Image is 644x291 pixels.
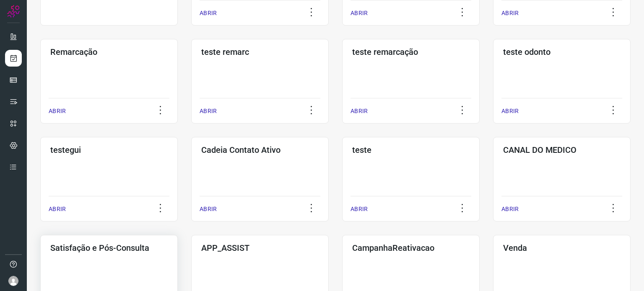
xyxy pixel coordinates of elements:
h3: teste remarcação [352,47,470,57]
p: ABRIR [49,205,66,214]
img: Logo [7,5,20,18]
h3: CampanhaReativacao [352,243,470,253]
p: ABRIR [501,107,519,116]
h3: Remarcação [50,47,168,57]
p: ABRIR [351,9,368,18]
h3: CANAL DO MEDICO [503,145,621,155]
p: ABRIR [200,107,217,116]
h3: testegui [50,145,168,155]
h3: Cadeia Contato Ativo [201,145,319,155]
p: ABRIR [501,9,519,18]
p: ABRIR [200,9,217,18]
p: ABRIR [351,107,368,116]
h3: teste odonto [503,47,621,57]
p: ABRIR [49,107,66,116]
img: avatar-user-boy.jpg [8,276,18,286]
h3: teste remarc [201,47,319,57]
h3: Venda [503,243,621,253]
p: ABRIR [351,205,368,214]
h3: APP_ASSIST [201,243,319,253]
h3: teste [352,145,470,155]
h3: Satisfação e Pós-Consulta [50,243,168,253]
p: ABRIR [501,205,519,214]
p: ABRIR [200,205,217,214]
